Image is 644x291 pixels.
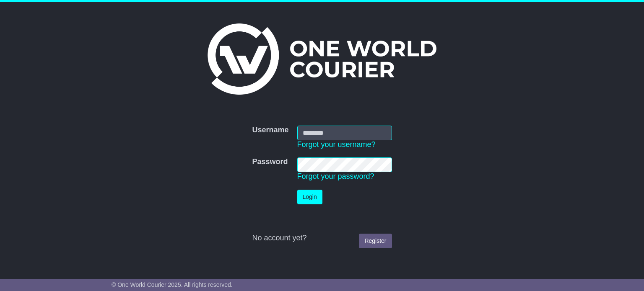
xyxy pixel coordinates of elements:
[252,157,288,167] label: Password
[112,281,233,288] span: © One World Courier 2025. All rights reserved.
[208,23,436,95] img: One World
[297,190,322,204] button: Login
[252,234,392,243] div: No account yet?
[252,126,288,135] label: Username
[297,140,376,149] a: Forgot your username?
[297,172,374,180] a: Forgot your password?
[359,234,392,248] a: Register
